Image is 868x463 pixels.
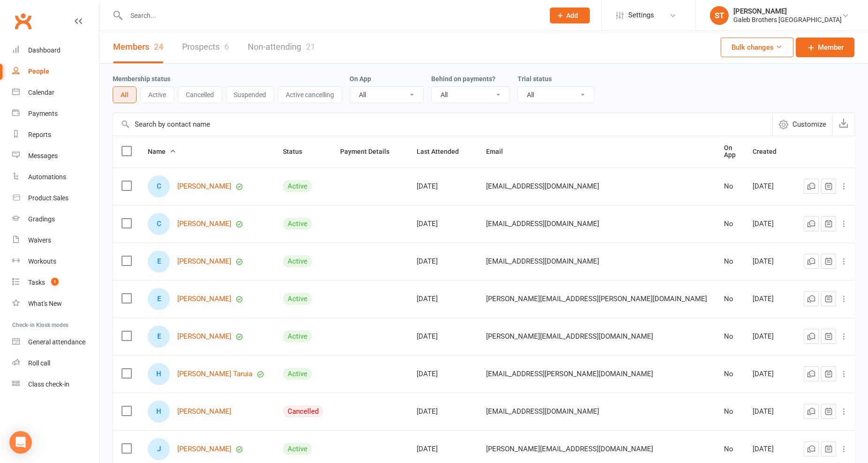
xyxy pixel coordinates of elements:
div: [DATE] [417,182,469,190]
a: Gradings [12,209,99,230]
div: Active [283,443,312,455]
div: Class check-in [28,380,69,388]
span: Member [818,42,844,53]
a: [PERSON_NAME] Taruia [177,370,252,378]
div: Active [283,368,312,380]
span: [EMAIL_ADDRESS][DOMAIN_NAME] [486,252,599,270]
div: [DATE] [417,370,469,378]
span: Email [486,148,513,155]
div: 21 [306,42,315,52]
div: Tasks [28,279,45,286]
div: No [724,182,736,190]
div: [DATE] [753,182,787,190]
div: Open Intercom Messenger [9,431,32,454]
div: Dashboard [28,46,61,54]
button: Bulk changes [721,38,793,57]
button: Customize [772,113,832,136]
div: No [724,445,736,453]
a: [PERSON_NAME] [177,220,231,228]
span: Settings [628,5,654,26]
button: Cancelled [178,86,222,103]
button: Name [148,146,176,157]
div: 6 [224,42,229,52]
div: [DATE] [753,258,787,266]
div: Workouts [28,258,56,265]
div: Active [283,180,312,192]
a: Reports [12,124,99,145]
div: No [724,258,736,266]
a: Members24 [113,31,163,63]
div: [DATE] [417,445,469,453]
div: No [724,333,736,341]
div: Waivers [28,236,51,244]
label: Behind on payments? [431,75,495,83]
input: Search by contact name [113,113,772,136]
span: 1 [51,278,59,286]
input: Search... [123,9,538,22]
a: Non-attending21 [248,31,315,63]
label: Trial status [518,75,552,83]
div: People [28,68,49,75]
div: Payments [28,110,58,117]
a: [PERSON_NAME] [177,295,231,303]
div: Roll call [28,359,50,367]
a: What's New [12,293,99,314]
div: C [148,175,170,197]
span: [PERSON_NAME][EMAIL_ADDRESS][DOMAIN_NAME] [486,327,653,345]
div: Cancelled [283,405,323,417]
div: [PERSON_NAME] [733,7,842,15]
a: Prospects6 [182,31,229,63]
div: Active [283,330,312,342]
a: [PERSON_NAME] [177,333,231,341]
a: Automations [12,167,99,188]
span: Add [566,12,578,19]
div: Reports [28,131,51,138]
div: Galeb Brothers [GEOGRAPHIC_DATA] [733,15,842,24]
div: What's New [28,300,62,307]
a: Roll call [12,353,99,374]
div: No [724,370,736,378]
span: [EMAIL_ADDRESS][DOMAIN_NAME] [486,177,599,195]
div: No [724,295,736,303]
button: Created [753,146,787,157]
button: Payment Details [340,146,400,157]
a: Workouts [12,251,99,272]
a: [PERSON_NAME] [177,258,231,266]
div: C [148,213,170,235]
div: H [148,363,170,385]
a: Waivers [12,230,99,251]
span: [PERSON_NAME][EMAIL_ADDRESS][DOMAIN_NAME] [486,440,653,458]
div: Gradings [28,215,55,223]
a: Tasks 1 [12,272,99,293]
div: [DATE] [417,258,469,266]
span: [EMAIL_ADDRESS][PERSON_NAME][DOMAIN_NAME] [486,365,653,383]
a: Messages [12,145,99,167]
div: J [148,438,170,460]
span: [EMAIL_ADDRESS][DOMAIN_NAME] [486,215,599,233]
span: Status [283,148,312,155]
button: Active cancelling [278,86,342,103]
div: ST [710,6,729,25]
div: [DATE] [417,295,469,303]
button: Email [486,146,513,157]
div: E [148,326,170,348]
span: Name [148,148,176,155]
div: Messages [28,152,58,159]
a: People [12,61,99,82]
a: [PERSON_NAME] [177,408,231,416]
a: General attendance kiosk mode [12,332,99,353]
a: Class kiosk mode [12,374,99,395]
div: [DATE] [417,408,469,416]
div: [DATE] [753,370,787,378]
button: All [113,86,137,103]
div: Active [283,218,312,230]
div: H [148,401,170,423]
div: E [148,288,170,310]
div: [DATE] [753,445,787,453]
div: No [724,220,736,228]
div: E [148,250,170,273]
div: No [724,408,736,416]
button: Active [140,86,174,103]
div: [DATE] [417,220,469,228]
label: On App [350,75,371,83]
